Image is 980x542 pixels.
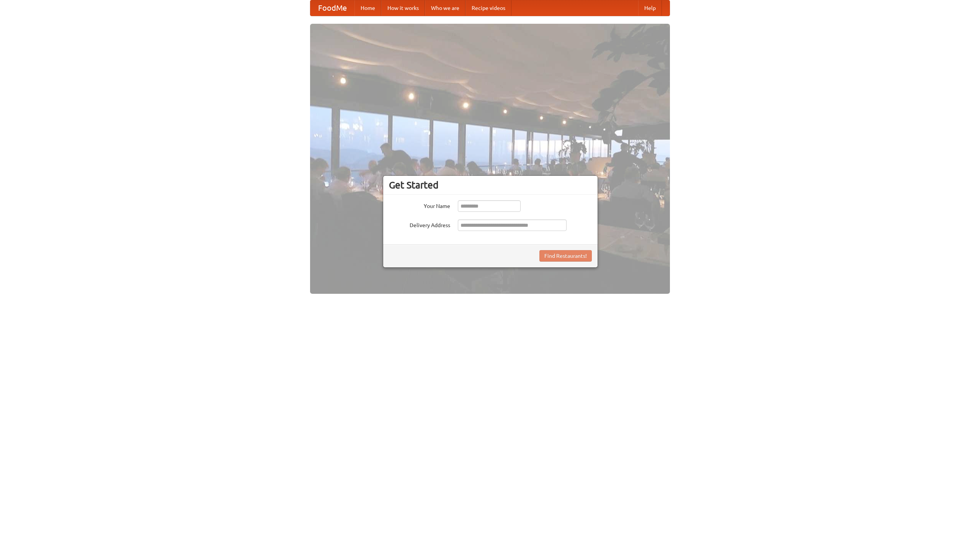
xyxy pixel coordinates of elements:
a: Home [354,0,381,16]
h3: Get Started [389,179,592,191]
a: FoodMe [310,0,354,16]
a: How it works [381,0,425,16]
button: Find Restaurants! [539,250,592,262]
label: Delivery Address [389,219,450,229]
a: Recipe videos [465,0,511,16]
a: Who we are [425,0,465,16]
a: Help [638,0,662,16]
label: Your Name [389,200,450,210]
